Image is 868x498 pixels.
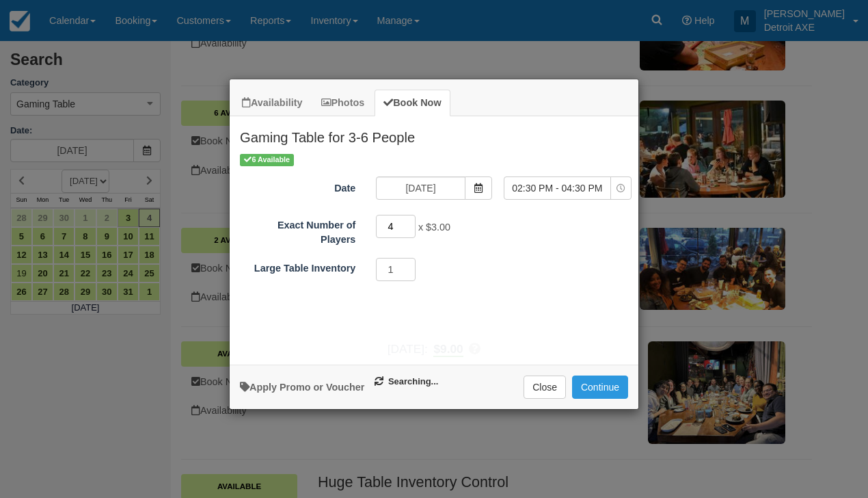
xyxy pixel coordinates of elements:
[230,176,366,196] label: Date
[524,376,566,399] button: Close
[230,341,638,358] div: :
[572,376,628,399] button: Add to Booking
[376,215,416,238] input: Exact Number of Players
[312,90,373,116] a: Photos
[375,376,438,389] span: Searching...
[230,257,366,276] label: Large Table Inventory
[433,342,463,357] b: $9.00
[240,154,294,166] span: 6 Available
[240,382,364,393] a: Apply Voucher
[230,213,366,246] label: Exact Number of Players
[375,90,450,116] a: Book Now
[418,222,450,233] span: x $3.00
[376,258,416,281] input: Large Table Inventory
[504,181,610,195] span: 02:30 PM - 04:30 PM
[230,116,638,152] h2: Gaming Table for 3-6 People
[388,342,424,356] span: [DATE]
[233,90,311,116] a: Availability
[230,116,638,358] div: Item Modal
